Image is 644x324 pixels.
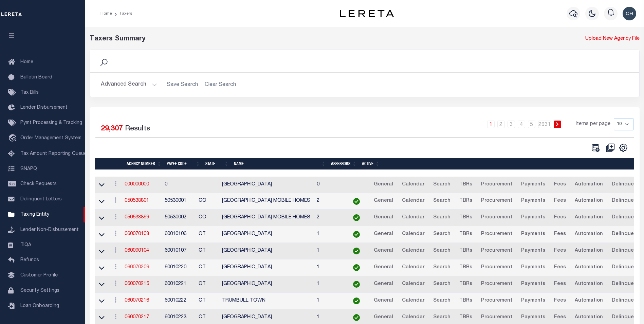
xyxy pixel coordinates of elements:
[196,193,220,210] td: CO
[20,75,52,80] span: Bulletin Board
[353,264,360,271] img: check-icon-green.svg
[20,182,57,186] span: Check Requests
[219,259,314,276] td: [GEOGRAPHIC_DATA]
[20,151,87,156] span: Tax Amount Reporting Queue
[314,276,345,293] td: 1
[487,121,495,128] a: 1
[551,196,569,206] a: Fees
[125,215,149,220] a: 050538899
[125,198,149,203] a: 050538801
[353,298,360,304] img: check-icon-green.svg
[478,246,515,256] a: Procurement
[576,121,610,128] span: Items per page
[572,262,606,273] a: Automation
[8,134,19,143] i: travel_explore
[456,229,475,240] a: TBRs
[20,105,68,110] span: Lender Disbursement
[196,259,220,276] td: CT
[196,210,220,226] td: CO
[572,279,606,290] a: Automation
[219,293,314,309] td: TRUMBULL TOWN
[340,10,394,17] img: logo-dark.svg
[456,196,475,206] a: TBRs
[585,35,640,43] a: Upload New Agency File
[20,288,59,293] span: Security Settings
[518,121,525,128] a: 4
[371,229,396,240] a: General
[399,179,427,190] a: Calendar
[162,177,196,193] td: 0
[430,246,454,256] a: Search
[518,212,548,223] a: Payments
[430,295,454,306] a: Search
[162,276,196,293] td: 60010221
[20,60,33,65] span: Home
[572,295,606,306] a: Automation
[572,312,606,323] a: Automation
[125,265,149,270] a: 060070209
[371,196,396,206] a: General
[430,279,454,290] a: Search
[328,158,359,170] th: Assessors: activate to sort column ascending
[551,212,569,223] a: Fees
[371,312,396,323] a: General
[196,243,220,259] td: CT
[196,293,220,309] td: CT
[478,312,515,323] a: Procurement
[353,314,360,321] img: check-icon-green.svg
[20,166,37,171] span: SNAPQ
[196,276,220,293] td: CT
[371,179,396,190] a: General
[551,312,569,323] a: Fees
[314,293,345,309] td: 1
[112,11,132,17] li: Taxers
[538,121,551,128] a: 2931
[572,246,606,256] a: Automation
[456,179,475,190] a: TBRs
[518,279,548,290] a: Payments
[20,258,39,263] span: Refunds
[478,229,515,240] a: Procurement
[20,197,62,202] span: Delinquent Letters
[353,248,360,254] img: check-icon-green.svg
[90,34,500,44] div: Taxers Summary
[399,229,427,240] a: Calendar
[314,193,345,210] td: 2
[371,279,396,290] a: General
[572,229,606,240] a: Automation
[456,312,475,323] a: TBRs
[219,193,314,210] td: [GEOGRAPHIC_DATA] MOBILE HOMES
[162,193,196,210] td: 50530001
[399,295,427,306] a: Calendar
[219,210,314,226] td: [GEOGRAPHIC_DATA] MOBILE HOMES
[528,121,535,128] a: 5
[518,196,548,206] a: Payments
[399,196,427,206] a: Calendar
[125,298,149,303] a: 060070216
[518,295,548,306] a: Payments
[430,212,454,223] a: Search
[478,212,515,223] a: Procurement
[572,196,606,206] a: Automation
[20,121,82,125] span: Pymt Processing & Tracking
[353,231,360,238] img: check-icon-green.svg
[371,262,396,273] a: General
[125,248,149,253] a: 060090104
[430,229,454,240] a: Search
[314,177,345,193] td: 0
[478,279,515,290] a: Procurement
[478,179,515,190] a: Procurement
[456,262,475,273] a: TBRs
[508,121,515,128] a: 3
[371,246,396,256] a: General
[162,243,196,259] td: 60010107
[371,295,396,306] a: General
[456,212,475,223] a: TBRs
[430,179,454,190] a: Search
[399,262,427,273] a: Calendar
[124,158,164,170] th: Agency Number: activate to sort column ascending
[162,226,196,243] td: 60010106
[314,243,345,259] td: 1
[100,12,112,16] a: Home
[125,282,149,286] a: 060070215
